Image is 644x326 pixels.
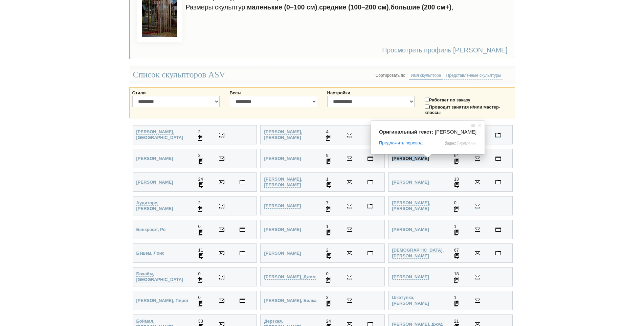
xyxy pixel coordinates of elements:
a: Посетите личный сайт Рональда Ала [495,132,501,138]
a: [PERSON_NAME] [264,156,301,161]
img: Посетите личный сайт Бренна Бартлетта [495,228,501,232]
ya-tr-span: [PERSON_NAME], [PERSON_NAME] [264,177,302,187]
ya-tr-span: [PERSON_NAME], Белка [264,298,316,303]
img: Отправить электронное письмо Крису Андерсону [219,180,224,184]
img: 2 скульптуры, выставленные в честь Вилани ван Вик-Смит [198,135,203,141]
img: Посетите личный сайт Криса Андерсона [240,180,245,184]
ya-tr-span: Бэшем, Лоис [136,251,165,256]
img: 11 скульптур, выставленных в честь Лоис Башам [198,253,203,259]
ya-tr-span: Просмотреть профиль [PERSON_NAME] [382,46,507,54]
img: Отправьте электронное письмо Лоис Бэшем [219,251,224,255]
a: Посетите личный сайт Джозефа Аполлонио [495,180,501,185]
img: Отправить электронное письмо Энн Андерсон [475,157,480,161]
span: 2 [198,200,200,205]
img: Посетите личный сайт Лоис Башам [240,251,245,255]
img: 2 скульптуры, выставленные в честь Пэтти Беренс [326,253,331,259]
img: 1. Скульптуры, выставленные в честь Дэвида Барклая [326,230,331,235]
ya-tr-span: маленькие (0–100 см) [247,3,317,11]
a: Аудиторе, [PERSON_NAME] [136,200,173,211]
span: 18 [454,271,459,276]
img: Отправьте электронное письмо в Nerissa Box [475,299,480,303]
img: Посетите личный сайт Ро Бэнкрофта [240,228,245,232]
span: [PERSON_NAME] [435,129,476,135]
ya-tr-span: [PERSON_NAME] [136,180,173,185]
ya-tr-span: Аудиторе, [PERSON_NAME] [136,200,173,211]
ya-tr-span: Бохайм, [GEOGRAPHIC_DATA] [136,271,183,282]
input: Работает по заказу [425,97,429,101]
img: Отправьте электронное письмо Ро Бэнкрофту [219,228,224,232]
ya-tr-span: большие (200 см+) [391,3,451,11]
a: [PERSON_NAME] [264,203,301,209]
ya-tr-span: Шкатулка, [PERSON_NAME] [392,295,429,306]
span: 1 [326,177,328,182]
ya-tr-span: [PERSON_NAME], Пирог [136,298,189,303]
span: 24 [198,177,203,182]
a: Посетите личный сайт Бренна Бартлетта [495,227,501,232]
a: [PERSON_NAME] [392,274,429,280]
img: Отправьте электронное письмо Бренну Бартлетту [475,228,480,232]
a: [PERSON_NAME], [PERSON_NAME] [392,200,430,211]
span: 2 [326,248,328,253]
img: Отправьте электронное письмо Джейн Алкорн [219,157,224,161]
img: Посетите личный сайт Николь Аллен [368,157,373,161]
ya-tr-span: Представленные скульптуры [446,73,501,78]
img: Отправьте электронное письмо Анне Аудиторе [219,204,224,208]
ya-tr-span: средние (100–200 см) [319,3,389,11]
a: [PERSON_NAME], [PERSON_NAME] [264,129,302,140]
img: Отправьте электронное письмо Драско Болевичу [475,275,480,279]
a: [PERSON_NAME] [392,227,429,232]
ya-tr-span: [PERSON_NAME], Джим [264,274,315,279]
ya-tr-span: Размеры скульптур: [186,3,247,11]
span: 7 [326,200,328,205]
a: [PERSON_NAME] [264,227,301,232]
a: Бохайм, [GEOGRAPHIC_DATA] [136,271,183,282]
img: 4 скульптуры, выставленные в честь Майкла Адени [326,135,331,141]
img: Посетите личный сайт Трейси Джой Эндрюс [368,180,373,184]
img: Отправить электронное письмо Джону Бишопу [475,251,480,255]
span: Предложить перевод [379,140,422,146]
img: Отправьте электронное письмо Трейси Джой Эндрюс [347,180,352,184]
ya-tr-span: [PERSON_NAME], [PERSON_NAME] [264,129,302,140]
img: 0 скульптур, выставленных для Венди Бадке [454,206,459,212]
img: Отправьте электронное письмо Пэтти Биренс [347,251,352,255]
ya-tr-span: Стили [132,90,146,95]
a: [PERSON_NAME] [392,180,429,185]
span: 1 [326,224,328,229]
a: Шкатулка, [PERSON_NAME] [392,295,429,306]
ya-tr-span: , [389,3,391,11]
img: 7 скульптур, выставленных в честь Маринес Авила [326,206,331,212]
img: Отправьте письмо Венди Бадке [475,204,480,208]
span: 0 [198,271,200,276]
ya-tr-span: Список скульпторов ASV [133,70,225,79]
a: [PERSON_NAME] [136,180,173,185]
span: 64 [454,153,459,158]
a: Посетите личный сайт Криса Андерсона [240,180,245,185]
span: Оригинальный текст: [379,129,434,135]
img: Отправьте электронное письмо Пи Болтону [219,299,224,303]
img: 64 скульптуры, выставленные в честь Энн Андерсон [454,159,459,164]
img: Отправьте электронное письмо Майклу Эдени [347,133,352,137]
span: 11 [198,248,203,253]
ya-tr-span: [PERSON_NAME] [392,227,429,232]
ya-tr-span: Весы [230,90,242,95]
img: 67 скульптур, выставленных в честь Джона Бишопа [454,253,459,259]
img: Отправьте электронное письмо Мэринес Авила [347,204,352,208]
a: Посетите личный сайт Николь Аллен [368,156,373,161]
img: Отправьте электронное письмо Джозефу Аполлонио [475,180,480,184]
img: 18 скульптур, выставленных в честь Драско Болевича [454,277,459,283]
img: 0 скульптур, выставленных в честь Пай Болтон [198,301,203,306]
img: 0 скульптур, посвящённых Джиму Боланду [326,277,331,283]
a: [DEMOGRAPHIC_DATA], [PERSON_NAME] [392,248,444,259]
a: Бэшем, Лоис [136,251,165,256]
img: Посетите личный сайт Рональда Ала [495,133,501,137]
span: 0 [198,224,200,229]
ya-tr-span: [PERSON_NAME], [PERSON_NAME] [392,200,430,211]
ya-tr-span: Имя скульптора [411,73,441,78]
a: Имя скульптора [409,71,443,80]
img: Отправить электронное письмо Николь Аллен [347,157,352,161]
span: 0 [326,271,328,276]
a: Представленные скульптуры [444,71,503,80]
a: Бэнкрофт, Ро [136,227,166,232]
